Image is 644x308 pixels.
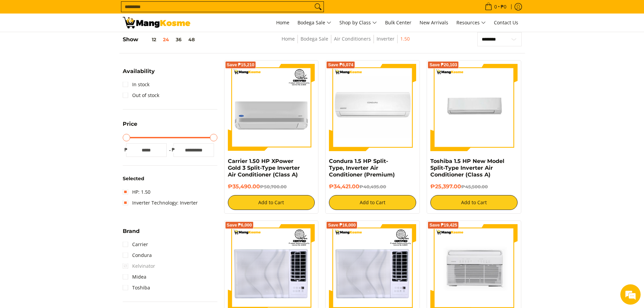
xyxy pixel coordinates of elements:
div: Chat with us now [35,38,114,47]
a: Bodega Sale [301,35,328,42]
a: Condura 1.5 HP Split-Type, Inverter Air Conditioner (Premium) [329,158,395,178]
span: New Arrivals [420,19,448,26]
a: Out of stock [123,90,159,101]
span: Save ₱16,000 [328,223,356,227]
a: Contact Us [491,14,522,32]
h6: Selected [123,176,217,182]
a: Toshiba 1.5 HP New Model Split-Type Inverter Air Conditioner (Class A) [430,158,504,178]
span: Resources [456,19,486,27]
span: Save ₱20,103 [429,63,457,67]
span: Availability [123,69,155,74]
a: Bulk Center [382,14,415,32]
span: Contact Us [494,19,518,26]
a: Shop by Class [336,14,380,32]
a: Resources [453,14,489,32]
span: Save ₱6,074 [328,63,353,67]
a: Carrier [123,239,148,250]
a: New Arrivals [416,14,452,32]
nav: Breadcrumbs [238,35,454,50]
span: Bulk Center [385,19,411,26]
del: ₱40,495.00 [359,184,386,189]
a: Toshiba [123,282,150,293]
button: 12 [138,37,160,42]
span: 1.50 [400,35,410,43]
h6: ₱34,421.00 [329,183,416,190]
h5: Show [123,36,198,43]
summary: Open [123,229,140,239]
textarea: Type your message and hit 'Enter' [3,185,129,208]
img: Carrier 1.50 HP XPower Gold 3 Split-Type Inverter Air Conditioner (Class A) [228,64,315,151]
span: Save ₱15,210 [227,63,255,67]
a: Home [282,35,295,42]
summary: Open [123,69,155,79]
button: Search [313,2,324,12]
span: Brand [123,229,140,234]
span: Price [123,121,137,127]
button: Add to Cart [329,195,416,210]
img: condura-split-type-inverter-air-conditioner-class-b-full-view-mang-kosme [329,64,416,151]
span: • [483,3,508,10]
button: Add to Cart [228,195,315,210]
img: Bodega Sale Aircon l Mang Kosme: Home Appliances Warehouse Sale [123,17,190,28]
span: ₱ [123,146,129,153]
div: Minimize live chat window [111,3,127,20]
a: Bodega Sale [294,14,335,32]
del: ₱45,500.00 [461,184,488,189]
a: Carrier 1.50 HP XPower Gold 3 Split-Type Inverter Air Conditioner (Class A) [228,158,300,178]
a: Inverter Technology: Inverter [123,197,198,208]
button: 24 [160,37,172,42]
h6: ₱25,397.00 [430,183,518,190]
a: Midea [123,271,146,282]
span: Home [276,19,289,26]
span: We're online! [39,85,93,153]
span: Save ₱19,425 [429,223,457,227]
img: Toshiba 1.5 HP New Model Split-Type Inverter Air Conditioner (Class A) [430,64,518,151]
button: 36 [172,37,185,42]
a: HP: 1.50 [123,187,150,197]
summary: Open [123,121,137,132]
button: 48 [185,37,198,42]
button: Add to Cart [430,195,518,210]
span: 0 [493,4,498,9]
del: ₱50,700.00 [260,184,287,189]
span: Bodega Sale [297,19,331,27]
span: Save ₱6,000 [227,223,252,227]
a: Home [273,14,293,32]
span: ₱0 [500,4,507,9]
a: Condura [123,250,152,261]
span: Kelvinator [123,261,155,271]
span: ₱ [170,146,177,153]
nav: Main Menu [197,14,522,32]
span: Shop by Class [339,19,377,27]
a: Air Conditioners [334,35,371,42]
a: Inverter [377,35,395,42]
h6: ₱35,490.00 [228,183,315,190]
a: In stock [123,79,149,90]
